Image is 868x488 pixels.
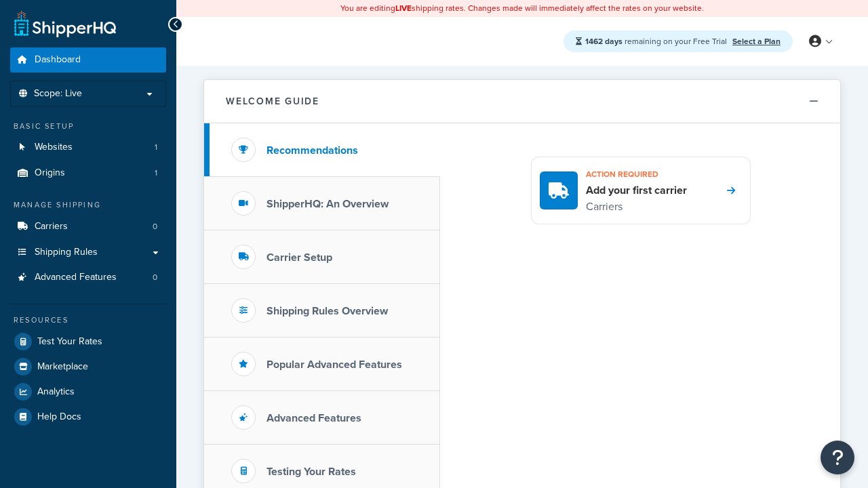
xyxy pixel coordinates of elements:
[585,35,729,47] span: remaining on your Free Trial
[10,265,166,290] li: Advanced Features
[204,80,840,123] button: Welcome Guide
[267,359,402,371] h3: Popular Advanced Features
[35,221,68,232] span: Carriers
[37,361,88,373] span: Marketplace
[35,272,117,283] span: Advanced Features
[586,198,687,216] p: Carriers
[267,305,388,317] h3: Shipping Rules Overview
[267,198,389,210] h3: ShipperHQ: An Overview
[585,35,623,47] strong: 1462 days
[10,161,166,186] li: Origins
[10,47,166,73] a: Dashboard
[821,441,854,474] button: Open Resource Center
[10,121,166,132] div: Basic Setup
[155,142,157,153] span: 1
[153,221,157,232] span: 0
[267,251,332,264] h3: Carrier Setup
[10,199,166,211] div: Manage Shipping
[395,2,412,14] b: LIVE
[10,380,166,404] a: Analytics
[35,247,98,258] span: Shipping Rules
[10,329,166,354] a: Test Your Rates
[37,336,102,348] span: Test Your Rates
[267,412,361,424] h3: Advanced Features
[10,354,166,379] a: Marketplace
[586,183,687,198] h4: Add your first carrier
[34,88,82,100] span: Scope: Live
[10,214,166,239] a: Carriers0
[10,135,166,160] li: Websites
[153,272,157,283] span: 0
[10,405,166,429] a: Help Docs
[267,466,356,478] h3: Testing Your Rates
[10,240,166,265] a: Shipping Rules
[37,386,75,398] span: Analytics
[10,265,166,290] a: Advanced Features0
[10,214,166,239] li: Carriers
[35,167,65,179] span: Origins
[155,167,157,179] span: 1
[35,142,73,153] span: Websites
[10,161,166,186] a: Origins1
[10,314,166,326] div: Resources
[35,54,81,66] span: Dashboard
[37,411,81,423] span: Help Docs
[732,35,781,47] a: Select a Plan
[10,135,166,160] a: Websites1
[586,165,687,183] h3: Action required
[267,144,358,157] h3: Recommendations
[226,96,319,106] h2: Welcome Guide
